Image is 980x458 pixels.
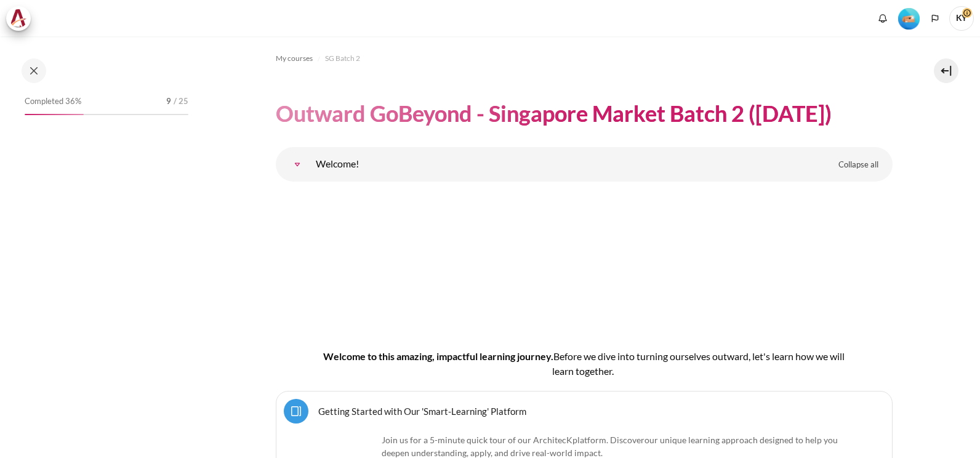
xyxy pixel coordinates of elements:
[325,53,360,64] span: SG Batch 2
[10,9,27,28] img: Architeck
[25,114,84,115] div: 36%
[949,6,974,31] a: User menu
[6,6,37,31] a: Architeck Architeck
[898,7,920,30] div: Level #2
[553,350,560,362] span: B
[174,95,188,108] span: / 25
[276,53,313,64] span: My courses
[898,8,920,30] img: Level #2
[166,95,171,108] span: 9
[276,49,893,68] nav: Navigation bar
[276,51,313,66] a: My courses
[276,99,832,128] h1: Outward GoBeyond - Singapore Market Batch 2 ([DATE])
[926,9,944,28] button: Languages
[325,51,360,66] a: SG Batch 2
[829,155,888,175] a: Collapse all
[318,405,526,417] a: Getting Started with Our 'Smart-Learning' Platform
[315,349,853,379] h4: Welcome to this amazing, impactful learning journey.
[285,152,310,177] a: Welcome!
[838,159,878,171] span: Collapse all
[893,7,925,30] a: Level #2
[552,350,845,377] span: efore we dive into turning ourselves outward, let's learn how we will learn together.
[25,95,81,108] span: Completed 36%
[874,9,892,28] div: Show notification window with no new notifications
[949,6,974,31] span: KY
